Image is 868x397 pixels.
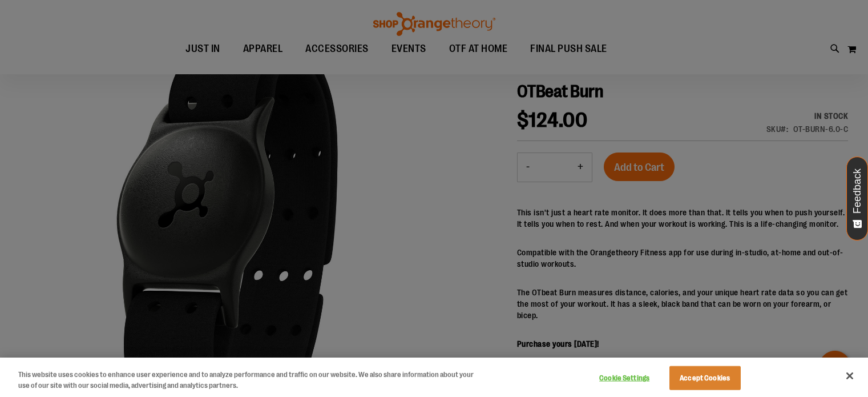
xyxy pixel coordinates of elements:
span: Feedback [852,169,863,214]
button: Feedback - Show survey [846,157,868,240]
div: This website uses cookies to enhance user experience and to analyze performance and traffic on ou... [18,369,478,391]
button: Cookie Settings [589,367,660,390]
button: Close [837,363,862,388]
button: Accept Cookies [669,366,741,390]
